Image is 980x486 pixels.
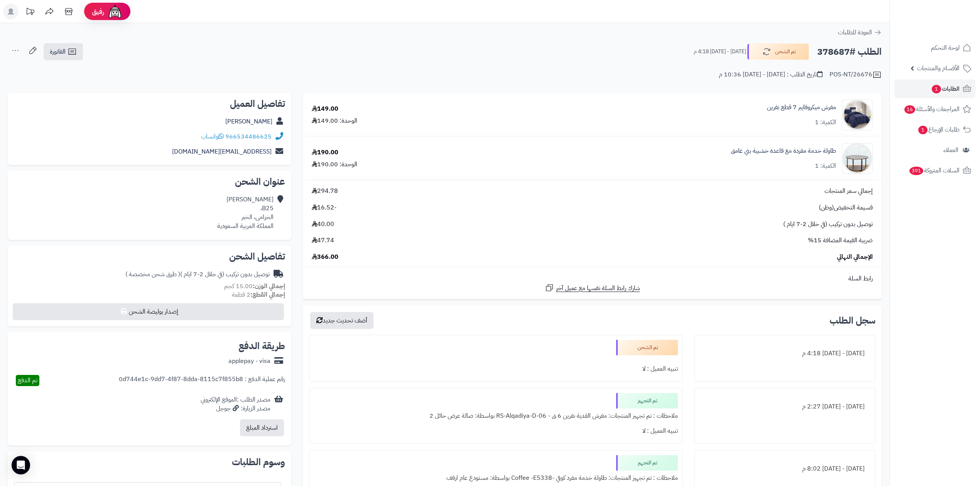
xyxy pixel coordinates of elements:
[556,284,640,293] span: شارك رابط السلة نفسها مع عميل آخر
[314,408,678,424] div: ملاحظات : تم تجهيز المنتجات: مفرش القدية نفرين 6 ق - RS-Alqadiya-D-06 بواسطة: صالة عرض حائل 2
[719,70,823,79] div: تاريخ الطلب : [DATE] - [DATE] 10:36 م
[842,143,872,174] img: 1753701191-1-90x90.jpg
[894,161,975,180] a: السلات المتروكة391
[250,290,285,299] strong: إجمالي القطع:
[92,7,104,16] span: رفيق
[699,461,870,476] div: [DATE] - [DATE] 8:02 م
[314,471,678,486] div: ملاحظات : تم تجهيز المنتجات: طاولة خدمة مفرد كوفي -Coffee -E5338 بواسطة: مستودع عام ارفف
[932,85,941,93] span: 1
[312,160,357,169] div: الوحدة: 190.00
[837,253,873,262] span: الإجمالي النهائي
[310,312,373,329] button: أضف تحديث جديد
[14,177,285,186] h2: عنوان الشحن
[125,270,180,279] span: ( طرق شحن مخصصة )
[819,203,873,212] span: قسيمة التخفيض(وطن)
[894,39,975,57] a: لوحة التحكم
[838,28,872,37] span: العودة للطلبات
[783,220,873,229] span: توصيل بدون تركيب (في خلال 2-7 ايام )
[825,187,873,196] span: إجمالي سعر المنتجات
[616,393,678,408] div: تم التجهيز
[107,4,123,19] img: ai-face.png
[817,44,882,60] h2: الطلب #378687
[18,376,37,385] span: تم الدفع
[815,118,836,127] div: الكمية: 1
[699,399,870,414] div: [DATE] - [DATE] 2:27 م
[306,274,879,283] div: رابط السلة
[228,357,270,366] div: applepay - visa
[125,270,270,279] div: توصيل بدون تركيب (في خلال 2-7 ايام )
[545,283,640,293] a: شارك رابط السلة نفسها مع عميل آخر
[312,236,334,245] span: 47.74
[943,145,958,155] span: العملاء
[225,132,272,141] a: 966534486625
[904,104,960,115] span: المراجعات والأسئلة
[12,456,30,474] div: Open Intercom Messenger
[312,253,338,262] span: 366.00
[616,340,678,355] div: تم الشحن
[842,100,872,130] img: 1748332756-1-90x90.jpg
[838,28,882,37] a: العودة للطلبات
[894,120,975,139] a: طلبات الإرجاع1
[14,252,285,261] h2: تفاصيل الشحن
[909,167,923,175] span: 391
[699,346,870,361] div: [DATE] - [DATE] 4:18 م
[314,361,678,376] div: تنبيه العميل : لا
[894,141,975,159] a: العملاء
[830,70,882,79] div: POS-NT/26676
[232,290,285,299] small: 2 قطعة
[815,162,836,170] div: الكمية: 1
[312,187,338,196] span: 294.78
[731,147,836,155] a: طاولة خدمة مفردة مع قاعدة خشبية بني غامق
[312,220,334,229] span: 40.00
[616,455,678,471] div: تم التجهيز
[747,44,809,60] button: تم الشحن
[50,47,66,56] span: الفاتورة
[830,316,875,325] h3: سجل الطلب
[917,63,960,74] span: الأقسام والمنتجات
[172,147,272,156] a: [EMAIL_ADDRESS][DOMAIN_NAME]
[694,48,746,56] small: [DATE] - [DATE] 4:18 م
[312,203,336,212] span: -16.52
[312,116,357,125] div: الوحدة: 149.00
[119,375,285,386] div: رقم عملية الدفع : 0d744e1c-9dd7-4f87-8dda-8115c7f855b8
[931,42,960,53] span: لوحة التحكم
[201,132,224,141] a: واتساب
[928,22,973,38] img: logo-2.png
[894,100,975,118] a: المراجعات والأسئلة16
[225,117,272,126] a: [PERSON_NAME]
[917,124,960,135] span: طلبات الإرجاع
[931,83,960,94] span: الطلبات
[314,424,678,439] div: تنبيه العميل : لا
[253,282,285,291] strong: إجمالي الوزن:
[894,79,975,98] a: الطلبات1
[224,282,285,291] small: 15.00 كجم
[918,126,928,134] span: 1
[217,195,274,230] div: [PERSON_NAME] B25، الخزامى، الخبر المملكة العربية السعودية
[238,341,285,351] h2: طريقة الدفع
[240,419,284,436] button: استرداد المبلغ
[20,4,40,21] a: تحديثات المنصة
[44,43,83,60] a: الفاتورة
[201,395,270,413] div: مصدر الطلب :الموقع الإلكتروني
[201,404,270,413] div: مصدر الزيارة: جوجل
[808,236,873,245] span: ضريبة القيمة المضافة 15%
[312,148,338,157] div: 190.00
[904,105,915,114] span: 16
[909,165,960,176] span: السلات المتروكة
[14,457,285,467] h2: وسوم الطلبات
[14,99,285,108] h2: تفاصيل العميل
[767,103,836,112] a: مفرش ميكروفايبر 7 قطع نفرين
[13,303,284,320] button: إصدار بوليصة الشحن
[312,105,338,113] div: 149.00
